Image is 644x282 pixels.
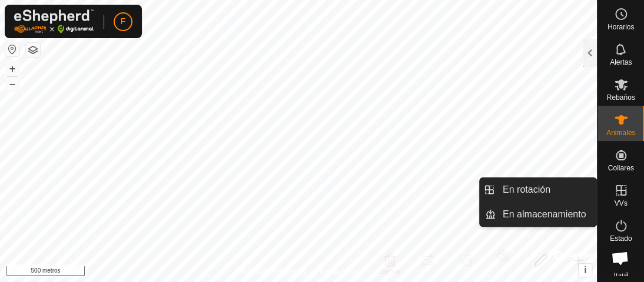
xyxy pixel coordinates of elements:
a: En almacenamiento [496,203,596,226]
font: Animales [606,129,635,137]
a: Chat abierto [604,242,636,274]
a: En rotación [496,178,596,202]
button: i [579,264,592,277]
font: – [9,78,15,90]
li: En rotación [480,178,596,202]
font: Alertas [610,58,632,66]
button: Capas del Mapa [26,43,40,57]
font: En rotación [503,184,550,194]
a: Política de Privacidad [238,267,306,277]
font: Estado [610,234,632,243]
font: Collares [608,164,633,172]
font: Infra [613,270,628,278]
img: Logotipo de Gallagher [14,9,94,33]
button: – [5,77,19,91]
font: VVs [614,199,627,207]
font: Horarios [608,23,634,31]
font: En almacenamiento [503,209,586,219]
button: + [5,62,19,76]
font: F [121,16,126,26]
font: i [584,265,586,275]
font: Política de Privacidad [238,268,306,276]
a: Contáctanos [320,267,359,277]
button: Restablecer mapa [5,42,19,56]
font: + [9,62,16,75]
li: En almacenamiento [480,203,596,226]
font: Contáctanos [320,268,359,276]
font: Rebaños [606,93,635,102]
